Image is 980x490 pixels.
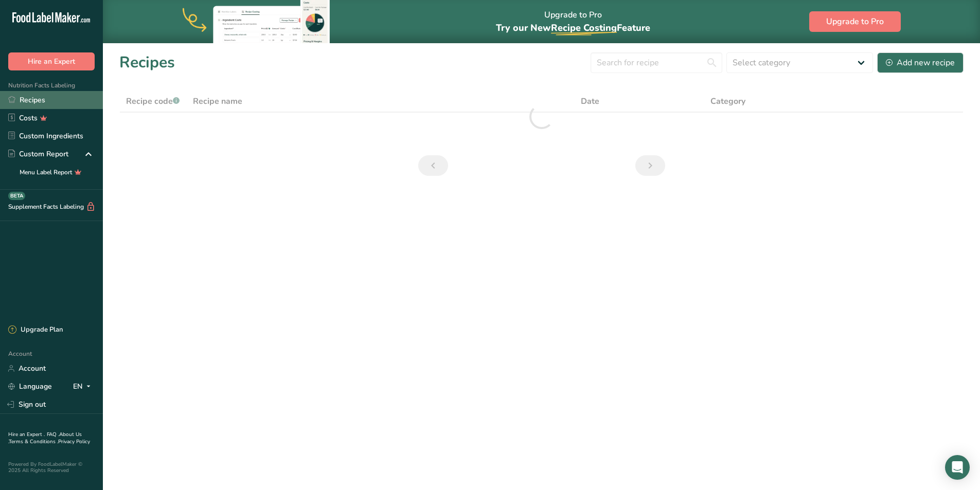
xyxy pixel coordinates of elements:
span: Upgrade to Pro [826,15,884,28]
a: Previous page [418,155,448,176]
button: Hire an Expert [8,52,95,70]
div: Custom Report [8,149,68,159]
div: Upgrade to Pro [496,1,650,43]
a: FAQ . [47,431,59,438]
span: Recipe Costing [551,22,617,34]
a: Terms & Conditions . [9,438,58,445]
div: BETA [8,192,25,200]
div: Add new recipe [886,57,955,69]
a: Next page [635,155,665,176]
a: Privacy Policy [58,438,90,445]
a: Hire an Expert . [8,431,45,438]
input: Search for recipe [591,52,722,73]
div: Upgrade Plan [8,325,63,335]
button: Upgrade to Pro [809,11,901,32]
div: Open Intercom Messenger [945,455,970,480]
span: Try our New Feature [496,22,650,34]
div: EN [73,380,95,393]
h1: Recipes [119,51,175,74]
button: Add new recipe [877,52,964,73]
a: About Us . [8,431,82,445]
div: Powered By FoodLabelMaker © 2025 All Rights Reserved [8,461,95,474]
a: Language [8,377,52,395]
